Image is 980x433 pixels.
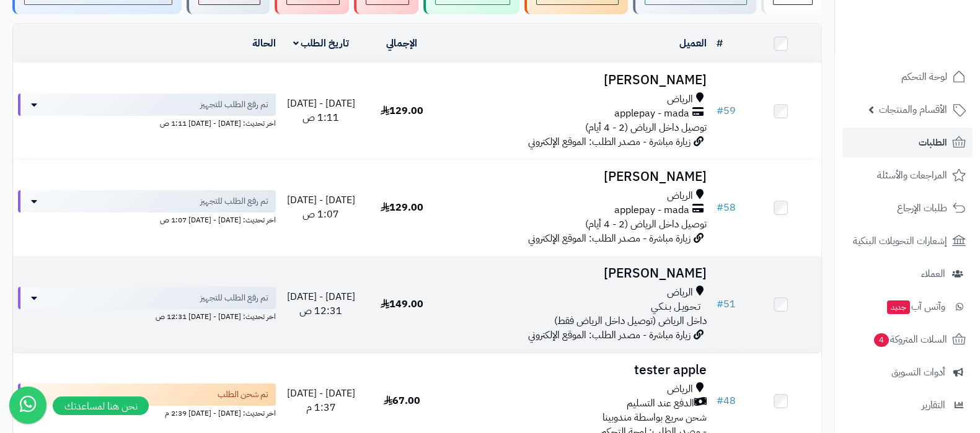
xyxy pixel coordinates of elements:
[528,231,691,246] span: زيارة مباشرة - مصدر الطلب: الموقع الإلكتروني
[386,36,417,51] a: الإجمالي
[717,200,736,215] a: #58
[901,68,947,85] span: لوحة التحكم
[877,167,947,184] span: المراجعات والأسئلة
[717,103,736,118] a: #59
[842,357,973,387] a: أدوات التسويق
[896,35,968,61] img: logo-2.png
[886,298,945,315] span: وآتس آب
[18,116,276,129] div: اخر تحديث: [DATE] - [DATE] 1:11 ص
[667,286,693,300] span: الرياض
[447,266,706,281] h3: [PERSON_NAME]
[667,92,693,107] span: الرياض
[384,393,420,408] span: 67.00
[447,170,706,184] h3: [PERSON_NAME]
[651,300,700,314] span: تـحـويـل بـنـكـي
[717,393,736,408] a: #48
[842,390,973,420] a: التقارير
[667,189,693,203] span: الرياض
[614,203,689,217] span: applepay - mada
[667,382,693,396] span: الرياض
[717,36,723,51] a: #
[528,134,691,149] span: زيارة مباشرة - مصدر الطلب: الموقع الإلكتروني
[891,364,945,381] span: أدوات التسويق
[614,107,689,121] span: applepay - mada
[842,160,973,190] a: المراجعات والأسئلة
[287,96,355,125] span: [DATE] - [DATE] 1:11 ص
[842,128,973,157] a: الطلبات
[873,331,947,348] span: السلات المتروكة
[554,313,707,328] span: داخل الرياض (توصيل داخل الرياض فقط)
[287,386,355,415] span: [DATE] - [DATE] 1:37 م
[897,199,947,217] span: طلبات الإرجاع
[842,62,973,92] a: لوحة التحكم
[919,134,947,151] span: الطلبات
[921,265,945,282] span: العملاء
[200,98,268,111] span: تم رفع الطلب للتجهيز
[293,36,350,51] a: تاريخ الطلب
[717,393,723,408] span: #
[679,36,707,51] a: العميل
[447,363,706,377] h3: tester apple
[842,292,973,321] a: وآتس آبجديد
[717,200,723,215] span: #
[447,73,706,87] h3: [PERSON_NAME]
[627,396,694,411] span: الدفع عند التسليم
[922,396,945,414] span: التقارير
[381,297,423,312] span: 149.00
[252,36,276,51] a: الحالة
[842,193,973,223] a: طلبات الإرجاع
[879,101,947,118] span: الأقسام والمنتجات
[200,292,268,304] span: تم رفع الطلب للتجهيز
[528,328,691,343] span: زيارة مباشرة - مصدر الطلب: الموقع الإلكتروني
[842,226,973,256] a: إشعارات التحويلات البنكية
[887,300,910,314] span: جديد
[287,289,355,318] span: [DATE] - [DATE] 12:31 ص
[603,410,707,425] span: شحن سريع بواسطة مندوبينا
[585,120,707,135] span: توصيل داخل الرياض (2 - 4 أيام)
[18,406,276,419] div: اخر تحديث: [DATE] - [DATE] 2:39 م
[717,297,723,312] span: #
[287,193,355,222] span: [DATE] - [DATE] 1:07 ص
[200,195,268,208] span: تم رفع الطلب للتجهيز
[853,232,947,250] span: إشعارات التحويلات البنكية
[585,217,707,232] span: توصيل داخل الرياض (2 - 4 أيام)
[717,103,723,118] span: #
[717,297,736,312] a: #51
[842,325,973,354] a: السلات المتروكة4
[381,200,423,215] span: 129.00
[218,388,268,401] span: تم شحن الطلب
[842,259,973,289] a: العملاء
[874,333,889,347] span: 4
[18,309,276,322] div: اخر تحديث: [DATE] - [DATE] 12:31 ص
[381,103,423,118] span: 129.00
[18,212,276,225] div: اخر تحديث: [DATE] - [DATE] 1:07 ص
